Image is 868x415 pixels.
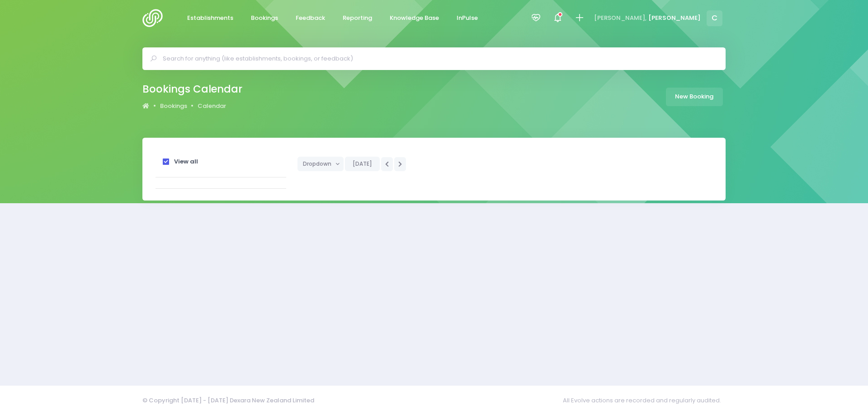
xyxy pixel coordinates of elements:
[666,88,723,106] a: New Booking
[296,14,325,23] span: Feedback
[457,14,478,23] span: InPulse
[594,14,646,23] span: [PERSON_NAME],
[648,14,701,23] span: [PERSON_NAME]
[142,9,168,27] img: Logo
[243,9,285,27] a: Bookings
[707,10,722,26] span: C
[160,102,187,111] a: Bookings
[303,157,331,171] span: Dropdown
[174,157,198,166] strong: View all
[187,14,233,23] span: Establishments
[335,9,379,27] a: Reporting
[343,14,372,23] span: Reporting
[163,52,713,65] input: Search for anything (like establishments, bookings, or feedback)
[563,392,726,409] span: All Evolve actions are recorded and regularly audited.
[345,157,380,171] button: [DATE]
[288,9,332,27] a: Feedback
[390,14,439,23] span: Knowledge Base
[382,9,446,27] a: Knowledge Base
[297,157,344,171] button: Dropdown
[179,9,241,27] a: Establishments
[142,396,314,405] span: © Copyright [DATE] - [DATE] Dexara New Zealand Limited
[142,83,242,95] h2: Bookings Calendar
[198,102,226,111] a: Calendar
[251,14,278,23] span: Bookings
[449,9,485,27] a: InPulse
